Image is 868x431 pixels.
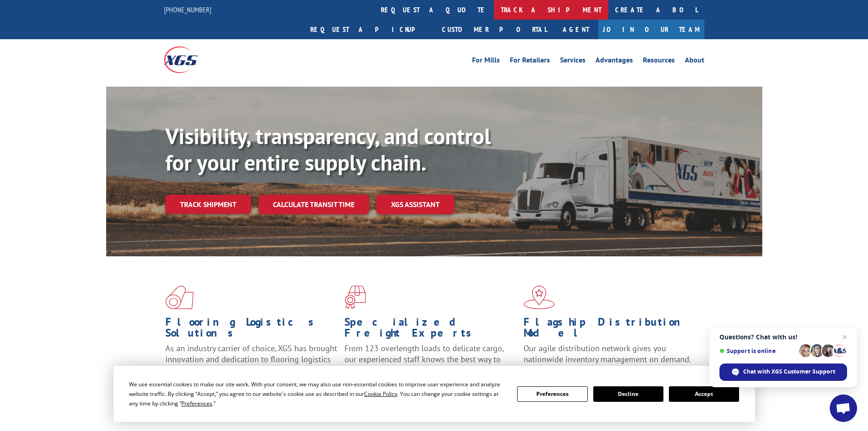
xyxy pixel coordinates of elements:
[165,286,194,309] img: xgs-icon-total-supply-chain-intelligence-red
[472,57,500,67] a: For Mills
[554,20,598,39] a: Agent
[560,57,586,67] a: Services
[510,57,550,67] a: For Retailers
[524,317,696,343] h1: Flagship Distribution Model
[719,333,847,341] span: Questions? Chat with us!
[596,57,633,67] a: Advantages
[743,368,835,376] span: Chat with XGS Customer Support
[830,395,857,422] a: Open chat
[258,195,369,214] a: Calculate transit time
[113,366,755,422] div: Cookie Consent Prompt
[303,20,435,39] a: Request a pickup
[719,348,796,354] span: Support is online
[165,317,338,343] h1: Flooring Logistics Solutions
[165,343,337,375] span: As an industry carrier of choice, XGS has brought innovation and dedication to flooring logistics...
[719,363,847,381] span: Chat with XGS Customer Support
[165,122,491,177] b: Visibility, transparency, and control for your entire supply chain.
[669,386,739,402] button: Accept
[643,57,675,67] a: Resources
[344,317,517,343] h1: Specialized Freight Experts
[593,386,663,402] button: Decline
[344,343,517,384] p: From 123 overlength loads to delicate cargo, our experienced staff knows the best way to move you...
[435,20,554,39] a: Customer Portal
[129,379,506,408] div: We use essential cookies to make our site work. With your consent, we may also use non-essential ...
[181,400,212,407] span: Preferences
[165,195,251,214] a: Track shipment
[598,20,704,39] a: Join Our Team
[524,286,555,309] img: xgs-icon-flagship-distribution-model-red
[376,195,454,214] a: XGS ASSISTANT
[164,5,211,14] a: [PHONE_NUMBER]
[685,57,704,67] a: About
[524,343,691,364] span: Our agile distribution network gives you nationwide inventory management on demand.
[517,386,587,402] button: Preferences
[364,390,397,398] span: Cookie Policy
[344,286,366,309] img: xgs-icon-focused-on-flooring-red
